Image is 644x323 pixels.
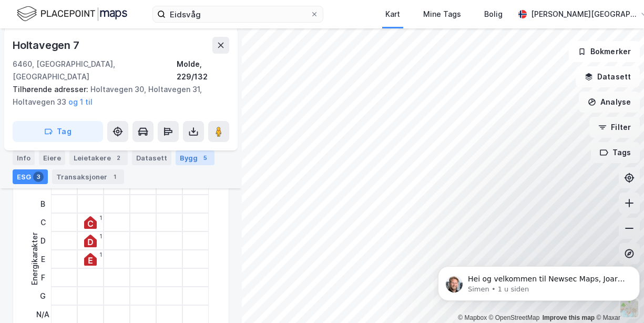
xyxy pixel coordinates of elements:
div: Energikarakter [28,233,41,285]
div: 2 [113,153,124,163]
a: Mapbox [458,314,487,321]
div: 6460, [GEOGRAPHIC_DATA], [GEOGRAPHIC_DATA] [13,58,177,83]
div: Molde, 229/132 [177,58,229,83]
input: Søk på adresse, matrikkel, gårdeiere, leietakere eller personer [166,6,310,22]
button: Tags [591,142,640,163]
div: Holtavegen 7 [13,37,81,54]
div: 1 [99,233,102,239]
div: [PERSON_NAME][GEOGRAPHIC_DATA] [531,8,636,21]
div: E [36,250,49,268]
div: B [36,195,49,213]
div: F [36,268,49,287]
div: Leietakere [69,150,128,165]
div: Transaksjoner [52,169,124,184]
button: Analyse [579,92,640,113]
div: D [36,231,49,250]
a: Improve this map [543,314,595,321]
div: C [36,213,49,231]
button: Filter [589,117,640,138]
button: Datasett [576,66,640,87]
img: logo.f888ab2527a4732fd821a326f86c7f29.svg [17,5,127,23]
div: 1 [109,171,120,182]
div: Bolig [484,8,503,21]
div: Eiere [39,150,65,165]
div: ESG [13,169,48,184]
div: Mine Tags [423,8,461,21]
button: Bokmerker [569,41,640,62]
div: Datasett [132,150,171,165]
div: 1 [99,215,102,221]
a: OpenStreetMap [489,314,540,321]
div: G [36,287,49,305]
iframe: Intercom notifications melding [434,244,644,318]
div: Holtavegen 30, Holtavegen 31, Holtavegen 33 [13,83,221,108]
div: 5 [200,153,210,163]
div: 1 [99,251,102,258]
div: Bygg [176,150,214,165]
div: Info [13,150,35,165]
div: 3 [33,171,44,182]
span: Tilhørende adresser: [13,85,90,94]
button: Tag [13,121,103,142]
div: Kart [385,8,400,21]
